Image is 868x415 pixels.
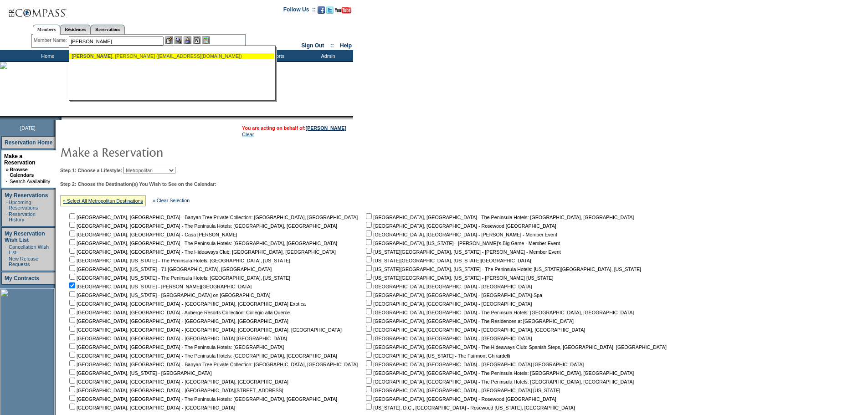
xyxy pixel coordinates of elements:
[60,181,216,187] b: Step 2: Choose the Destination(s) You Wish to See on the Calendar:
[67,284,252,289] nobr: [GEOGRAPHIC_DATA], [US_STATE] - [PERSON_NAME][GEOGRAPHIC_DATA]
[364,353,510,359] nobr: [GEOGRAPHIC_DATA], [US_STATE] - The Fairmont Ghirardelli
[60,25,91,34] a: Residences
[67,370,212,376] nobr: [GEOGRAPHIC_DATA], [US_STATE] - [GEOGRAPHIC_DATA]
[33,25,61,35] a: Members
[67,405,235,410] nobr: [GEOGRAPHIC_DATA], [GEOGRAPHIC_DATA] - [GEOGRAPHIC_DATA]
[62,116,62,120] img: blank.gif
[318,9,325,15] a: Become our fan on Facebook
[364,223,556,229] nobr: [GEOGRAPHIC_DATA], [GEOGRAPHIC_DATA] - Rosewood [GEOGRAPHIC_DATA]
[67,336,287,341] nobr: [GEOGRAPHIC_DATA], [GEOGRAPHIC_DATA] - [GEOGRAPHIC_DATA] [GEOGRAPHIC_DATA]
[6,211,8,222] td: ·
[335,7,351,14] img: Subscribe to our YouTube Channel
[202,36,210,44] img: b_calculator.gif
[364,336,532,341] nobr: [GEOGRAPHIC_DATA], [GEOGRAPHIC_DATA] - [GEOGRAPHIC_DATA]
[364,284,532,289] nobr: [GEOGRAPHIC_DATA], [GEOGRAPHIC_DATA] - [GEOGRAPHIC_DATA]
[6,244,8,255] td: ·
[364,396,556,402] nobr: [GEOGRAPHIC_DATA], [GEOGRAPHIC_DATA] - Rosewood [GEOGRAPHIC_DATA]
[364,379,634,384] nobr: [GEOGRAPHIC_DATA], [GEOGRAPHIC_DATA] - The Peninsula Hotels: [GEOGRAPHIC_DATA], [GEOGRAPHIC_DATA]
[67,301,306,307] nobr: [GEOGRAPHIC_DATA], [GEOGRAPHIC_DATA] - [GEOGRAPHIC_DATA], [GEOGRAPHIC_DATA] Exotica
[165,36,173,44] img: b_edit.gif
[5,231,45,243] a: My Reservation Wish List
[306,125,346,131] a: [PERSON_NAME]
[67,223,337,229] nobr: [GEOGRAPHIC_DATA], [GEOGRAPHIC_DATA] - The Peninsula Hotels: [GEOGRAPHIC_DATA], [GEOGRAPHIC_DATA]
[301,50,353,61] td: Admin
[67,232,237,237] nobr: [GEOGRAPHIC_DATA], [GEOGRAPHIC_DATA] - Casa [PERSON_NAME]
[5,275,39,282] a: My Contracts
[67,292,270,298] nobr: [GEOGRAPHIC_DATA], [US_STATE] - [GEOGRAPHIC_DATA] on [GEOGRAPHIC_DATA]
[9,244,49,255] a: Cancellation Wish List
[67,249,336,255] nobr: [GEOGRAPHIC_DATA], [GEOGRAPHIC_DATA] - The Hideaways Club: [GEOGRAPHIC_DATA], [GEOGRAPHIC_DATA]
[67,388,283,393] nobr: [GEOGRAPHIC_DATA], [GEOGRAPHIC_DATA] - [GEOGRAPHIC_DATA][STREET_ADDRESS]
[364,215,634,220] nobr: [GEOGRAPHIC_DATA], [GEOGRAPHIC_DATA] - The Peninsula Hotels: [GEOGRAPHIC_DATA], [GEOGRAPHIC_DATA]
[67,353,337,359] nobr: [GEOGRAPHIC_DATA], [GEOGRAPHIC_DATA] - The Peninsula Hotels: [GEOGRAPHIC_DATA], [GEOGRAPHIC_DATA]
[6,179,9,184] td: ·
[67,241,337,246] nobr: [GEOGRAPHIC_DATA], [GEOGRAPHIC_DATA] - The Peninsula Hotels: [GEOGRAPHIC_DATA], [GEOGRAPHIC_DATA]
[242,132,254,137] a: Clear
[364,266,641,272] nobr: [US_STATE][GEOGRAPHIC_DATA], [US_STATE] - The Peninsula Hotels: [US_STATE][GEOGRAPHIC_DATA], [US_...
[6,256,8,267] td: ·
[67,396,337,402] nobr: [GEOGRAPHIC_DATA], [GEOGRAPHIC_DATA] - The Peninsula Hotels: [GEOGRAPHIC_DATA], [GEOGRAPHIC_DATA]
[9,200,38,210] a: Upcoming Reservations
[67,362,358,367] nobr: [GEOGRAPHIC_DATA], [GEOGRAPHIC_DATA] - Banyan Tree Private Collection: [GEOGRAPHIC_DATA], [GEOGRA...
[364,388,560,393] nobr: [GEOGRAPHIC_DATA], [GEOGRAPHIC_DATA] - [GEOGRAPHIC_DATA] [US_STATE]
[175,36,182,44] img: View
[67,215,358,220] nobr: [GEOGRAPHIC_DATA], [GEOGRAPHIC_DATA] - Banyan Tree Private Collection: [GEOGRAPHIC_DATA], [GEOGRA...
[67,327,342,333] nobr: [GEOGRAPHIC_DATA], [GEOGRAPHIC_DATA] - [GEOGRAPHIC_DATA]: [GEOGRAPHIC_DATA], [GEOGRAPHIC_DATA]
[67,344,284,350] nobr: [GEOGRAPHIC_DATA], [GEOGRAPHIC_DATA] - The Peninsula Hotels: [GEOGRAPHIC_DATA]
[10,167,34,178] a: Browse Calendars
[340,42,352,49] a: Help
[364,318,574,324] nobr: [GEOGRAPHIC_DATA], [GEOGRAPHIC_DATA] - The Residences at [GEOGRAPHIC_DATA]
[364,292,542,298] nobr: [GEOGRAPHIC_DATA], [GEOGRAPHIC_DATA] - [GEOGRAPHIC_DATA]-Spa
[34,36,69,44] div: Member Name:
[72,53,272,59] div: , [PERSON_NAME] ([EMAIL_ADDRESS][DOMAIN_NAME])
[5,139,52,146] a: Reservation Home
[67,258,290,263] nobr: [GEOGRAPHIC_DATA], [US_STATE] - The Peninsula Hotels: [GEOGRAPHIC_DATA], [US_STATE]
[364,301,532,307] nobr: [GEOGRAPHIC_DATA], [GEOGRAPHIC_DATA] - [GEOGRAPHIC_DATA]
[67,379,288,384] nobr: [GEOGRAPHIC_DATA], [GEOGRAPHIC_DATA] - [GEOGRAPHIC_DATA], [GEOGRAPHIC_DATA]
[364,362,584,367] nobr: [GEOGRAPHIC_DATA], [GEOGRAPHIC_DATA] - [GEOGRAPHIC_DATA] [GEOGRAPHIC_DATA]
[6,167,9,172] b: »
[364,258,531,263] nobr: [US_STATE][GEOGRAPHIC_DATA], [US_STATE][GEOGRAPHIC_DATA]
[335,9,351,15] a: Subscribe to our YouTube Channel
[364,370,634,376] nobr: [GEOGRAPHIC_DATA], [GEOGRAPHIC_DATA] - The Peninsula Hotels: [GEOGRAPHIC_DATA], [GEOGRAPHIC_DATA]
[9,256,38,267] a: New Release Requests
[63,198,143,204] a: » Select All Metropolitan Destinations
[9,211,36,222] a: Reservation History
[283,5,316,16] td: Follow Us ::
[193,36,200,44] img: Reservations
[60,143,242,161] img: pgTtlMakeReservation.gif
[21,50,73,61] td: Home
[364,344,667,350] nobr: [GEOGRAPHIC_DATA], [GEOGRAPHIC_DATA] - The Hideaways Club: Spanish Steps, [GEOGRAPHIC_DATA], [GEO...
[364,249,561,255] nobr: [US_STATE][GEOGRAPHIC_DATA], [US_STATE] - [PERSON_NAME] - Member Event
[58,116,62,120] img: promoShadowLeftCorner.gif
[242,125,346,131] span: You are acting on behalf of:
[91,25,125,34] a: Reservations
[72,53,112,59] span: [PERSON_NAME]
[10,179,50,184] a: Search Availability
[4,153,36,166] a: Make a Reservation
[20,125,36,131] span: [DATE]
[184,36,191,44] img: Impersonate
[6,200,8,210] td: ·
[364,232,557,237] nobr: [GEOGRAPHIC_DATA], [GEOGRAPHIC_DATA] - [PERSON_NAME] - Member Event
[67,318,288,324] nobr: [GEOGRAPHIC_DATA], [GEOGRAPHIC_DATA] - [GEOGRAPHIC_DATA], [GEOGRAPHIC_DATA]
[326,6,334,14] img: Follow us on Twitter
[60,168,122,173] b: Step 1: Choose a Lifestyle:
[330,42,334,49] span: ::
[318,6,325,14] img: Become our fan on Facebook
[364,275,553,281] nobr: [US_STATE][GEOGRAPHIC_DATA], [US_STATE] - [PERSON_NAME] [US_STATE]
[67,310,290,315] nobr: [GEOGRAPHIC_DATA], [GEOGRAPHIC_DATA] - Auberge Resorts Collection: Collegio alla Querce
[153,198,190,203] a: » Clear Selection
[326,9,334,15] a: Follow us on Twitter
[67,275,290,281] nobr: [GEOGRAPHIC_DATA], [US_STATE] - The Peninsula Hotels: [GEOGRAPHIC_DATA], [US_STATE]
[301,42,324,49] a: Sign Out
[5,192,48,199] a: My Reservations
[364,310,634,315] nobr: [GEOGRAPHIC_DATA], [GEOGRAPHIC_DATA] - The Peninsula Hotels: [GEOGRAPHIC_DATA], [GEOGRAPHIC_DATA]
[364,241,560,246] nobr: [GEOGRAPHIC_DATA], [US_STATE] - [PERSON_NAME]'s Big Game - Member Event
[364,405,575,410] nobr: [US_STATE], D.C., [GEOGRAPHIC_DATA] - Rosewood [US_STATE], [GEOGRAPHIC_DATA]
[67,266,272,272] nobr: [GEOGRAPHIC_DATA], [US_STATE] - 71 [GEOGRAPHIC_DATA], [GEOGRAPHIC_DATA]
[364,327,585,333] nobr: [GEOGRAPHIC_DATA], [GEOGRAPHIC_DATA] - [GEOGRAPHIC_DATA], [GEOGRAPHIC_DATA]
